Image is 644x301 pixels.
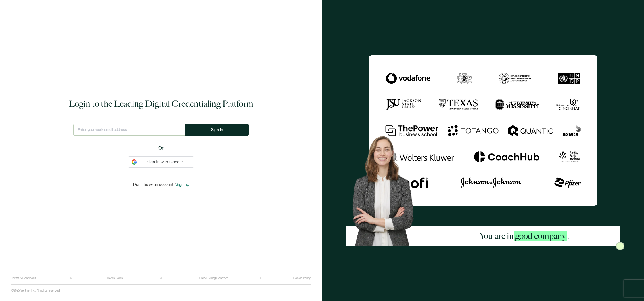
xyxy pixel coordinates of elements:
[185,124,249,136] button: Sign In
[199,277,228,280] a: Online Selling Contract
[73,124,185,136] input: Enter your work email address
[346,130,428,246] img: Sertifier Login - You are in <span class="strong-h">good company</span>. Hero
[106,277,123,280] a: Privacy Policy
[211,128,223,132] span: Sign In
[69,98,253,110] h1: Login to the Leading Digital Credentialing Platform
[176,182,189,187] span: Sign up
[514,231,567,241] span: good company
[369,55,597,206] img: Sertifier Login - You are in <span class="strong-h">good company</span>.
[139,159,190,165] span: Sign in with Google
[158,145,164,152] span: Or
[480,230,569,242] h2: You are in .
[616,242,624,250] img: Sertifier Login
[11,289,60,292] p: ©2025 Sertifier Inc.. All rights reserved.
[293,277,310,280] a: Cookie Policy
[11,277,36,280] a: Terms & Conditions
[133,182,189,187] p: Don't have an account?
[128,156,194,168] div: Sign in with Google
